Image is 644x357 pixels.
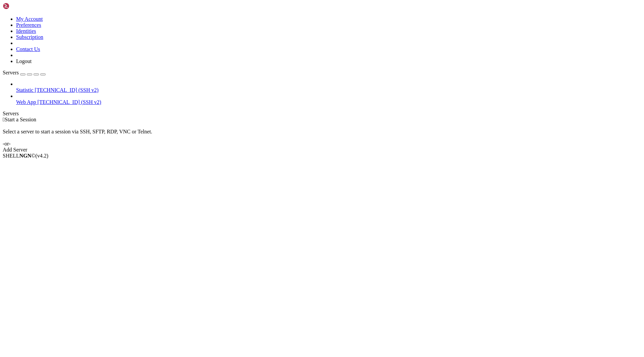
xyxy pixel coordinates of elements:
[16,99,36,105] span: Web App
[16,34,43,40] a: Subscription
[16,58,32,64] a: Logout
[3,3,41,9] img: Shellngn
[16,28,36,34] a: Identities
[5,117,36,122] span: Start a Session
[16,81,641,93] li: Statistic [TECHNICAL_ID] (SSH v2)
[35,87,99,93] span: [TECHNICAL_ID] (SSH v2)
[16,46,40,52] a: Contact Us
[3,111,641,117] div: Servers
[38,99,101,105] span: [TECHNICAL_ID] (SSH v2)
[16,16,43,22] a: My Account
[16,99,641,105] a: Web App [TECHNICAL_ID] (SSH v2)
[16,87,641,93] a: Statistic [TECHNICAL_ID] (SSH v2)
[19,153,32,159] b: NGN
[3,117,5,122] span: 
[36,153,49,159] span: 4.2.0
[3,70,46,75] a: Servers
[3,153,48,159] span: SHELL ©
[16,22,41,28] a: Preferences
[3,70,19,75] span: Servers
[16,87,34,93] span: Statistic
[3,123,641,147] div: Select a server to start a session via SSH, SFTP, RDP, VNC or Telnet. -or-
[16,93,641,105] li: Web App [TECHNICAL_ID] (SSH v2)
[3,147,641,153] div: Add Server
